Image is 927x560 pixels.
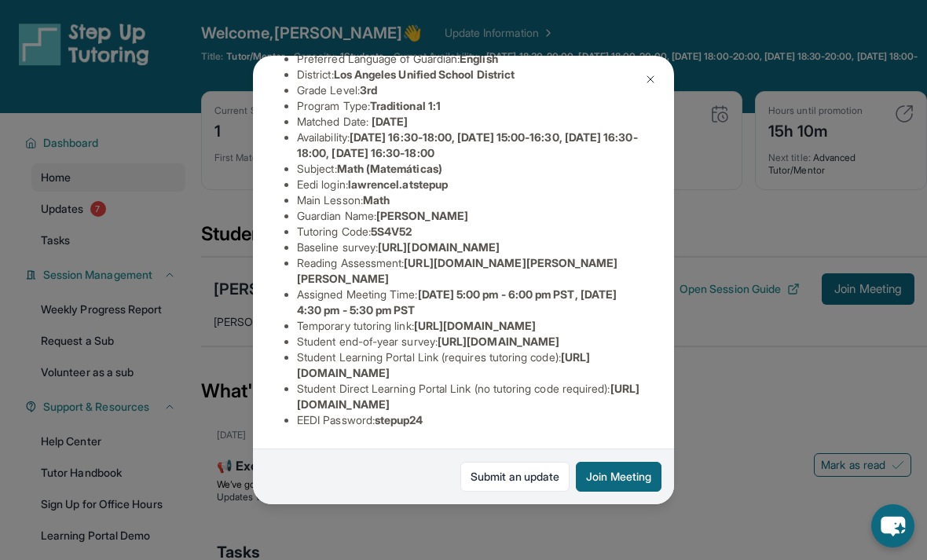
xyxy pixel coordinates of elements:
[297,381,643,412] li: Student Direct Learning Portal Link (no tutoring code required) :
[297,208,643,224] li: Guardian Name :
[297,82,643,98] li: Grade Level:
[297,114,643,130] li: Matched Date:
[297,67,643,82] li: District:
[644,73,657,86] img: Close Icon
[360,83,377,97] span: 3rd
[334,68,515,81] span: Los Angeles Unified School District
[297,177,643,192] li: Eedi login :
[371,225,412,238] span: 5S4V52
[297,192,643,208] li: Main Lesson :
[297,287,617,317] span: [DATE] 5:00 pm - 6:00 pm PST, [DATE] 4:30 pm - 5:30 pm PST
[414,319,536,332] span: [URL][DOMAIN_NAME]
[297,334,643,350] li: Student end-of-year survey :
[376,209,468,222] span: [PERSON_NAME]
[297,161,643,177] li: Subject :
[576,462,661,492] button: Join Meeting
[460,52,498,65] span: English
[460,462,570,492] a: Submit an update
[297,240,643,255] li: Baseline survey :
[297,256,618,285] span: [URL][DOMAIN_NAME][PERSON_NAME][PERSON_NAME]
[871,504,914,547] button: chat-button
[297,287,643,318] li: Assigned Meeting Time :
[297,98,643,114] li: Program Type:
[337,162,442,175] span: Math (Matemáticas)
[372,115,408,128] span: [DATE]
[378,240,500,254] span: [URL][DOMAIN_NAME]
[297,255,643,287] li: Reading Assessment :
[370,99,441,112] span: Traditional 1:1
[297,51,643,67] li: Preferred Language of Guardian:
[297,318,643,334] li: Temporary tutoring link :
[348,178,448,191] span: lawrencel.atstepup
[297,350,643,381] li: Student Learning Portal Link (requires tutoring code) :
[297,130,638,159] span: [DATE] 16:30-18:00, [DATE] 15:00-16:30, [DATE] 16:30-18:00, [DATE] 16:30-18:00
[375,413,423,426] span: stepup24
[438,335,559,348] span: [URL][DOMAIN_NAME]
[297,224,643,240] li: Tutoring Code :
[297,130,643,161] li: Availability:
[363,193,390,207] span: Math
[297,412,643,428] li: EEDI Password :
